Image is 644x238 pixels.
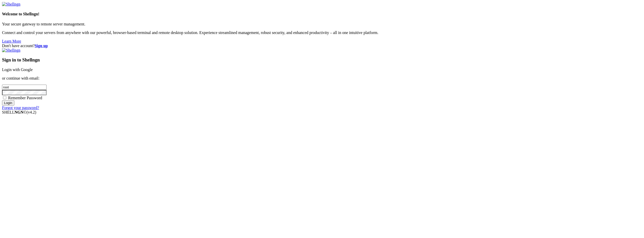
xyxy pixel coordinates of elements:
h4: Welcome to Shellngn! [2,12,642,16]
a: Forgot your password? [2,106,39,110]
h3: Sign in to Shellngn [2,57,642,63]
p: Your secure gateway to remote server management. [2,22,642,26]
div: Don't have account? [2,44,642,48]
input: Email address [2,85,47,90]
b: NGN [15,110,24,114]
img: Shellngn [2,48,20,53]
a: Login with Google [2,67,33,72]
a: Learn More [2,39,21,43]
span: SHELL © [2,110,36,114]
img: Shellngn [2,2,20,7]
input: Login [2,100,14,106]
p: or continue with email: [2,76,642,81]
p: Connect and control your servers from anywhere with our powerful, browser-based terminal and remo... [2,30,642,35]
a: Sign up [35,44,48,48]
input: Remember Password [3,96,6,99]
span: Remember Password [8,96,42,100]
span: 4.2.0 [27,110,36,114]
